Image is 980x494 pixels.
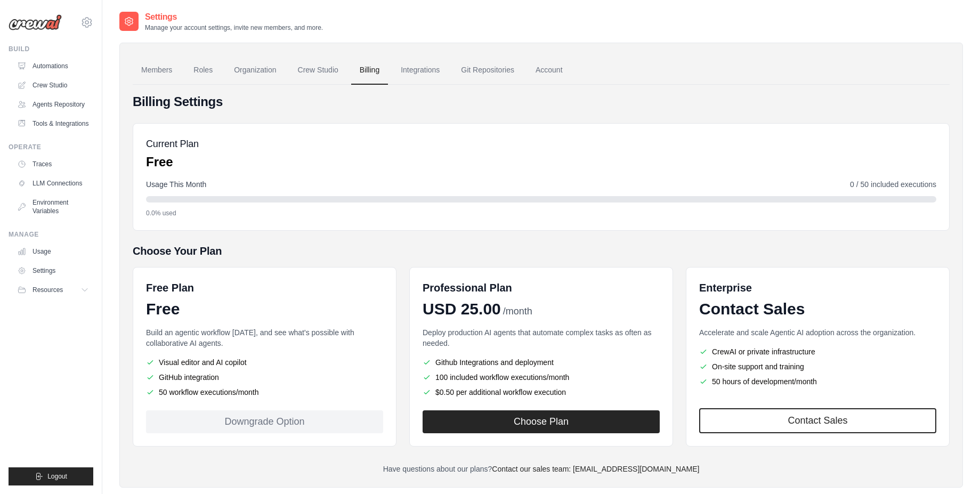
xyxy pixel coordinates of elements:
[699,299,936,319] div: Contact Sales
[13,58,93,75] a: Automations
[13,243,93,260] a: Usage
[850,179,936,190] span: 0 / 50 included executions
[423,357,660,368] li: Github Integrations and deployment
[146,410,383,433] div: Downgrade Option
[145,11,323,23] h2: Settings
[146,179,206,190] span: Usage This Month
[9,143,93,151] div: Operate
[351,56,388,85] a: Billing
[13,175,93,192] a: LLM Connections
[146,299,383,319] div: Free
[146,357,383,368] li: Visual editor and AI copilot
[9,467,93,485] button: Logout
[423,410,660,433] button: Choose Plan
[699,408,936,433] a: Contact Sales
[699,361,936,372] li: On-site support and training
[9,230,93,239] div: Manage
[392,56,448,85] a: Integrations
[699,376,936,387] li: 50 hours of development/month
[9,45,93,53] div: Build
[133,464,950,474] p: Have questions about our plans?
[185,56,221,85] a: Roles
[699,280,936,295] h6: Enterprise
[423,387,660,398] li: $0.50 per additional workflow execution
[503,304,532,319] span: /month
[13,156,93,173] a: Traces
[133,244,950,258] h5: Choose Your Plan
[527,56,571,85] a: Account
[146,387,383,398] li: 50 workflow executions/month
[133,93,950,110] h4: Billing Settings
[289,56,347,85] a: Crew Studio
[146,136,199,151] h5: Current Plan
[699,327,936,338] p: Accelerate and scale Agentic AI adoption across the organization.
[33,286,63,294] span: Resources
[47,472,67,481] span: Logout
[13,77,93,94] a: Crew Studio
[13,96,93,113] a: Agents Repository
[146,209,176,217] span: 0.0% used
[452,56,523,85] a: Git Repositories
[13,194,93,220] a: Environment Variables
[13,115,93,132] a: Tools & Integrations
[423,280,512,295] h6: Professional Plan
[9,14,62,30] img: Logo
[146,280,194,295] h6: Free Plan
[133,56,181,85] a: Members
[423,327,660,349] p: Deploy production AI agents that automate complex tasks as often as needed.
[492,465,699,473] a: Contact our sales team: [EMAIL_ADDRESS][DOMAIN_NAME]
[145,23,323,32] p: Manage your account settings, invite new members, and more.
[699,346,936,357] li: CrewAI or private infrastructure
[146,153,199,171] p: Free
[423,299,501,319] span: USD 25.00
[225,56,285,85] a: Organization
[146,372,383,383] li: GitHub integration
[423,372,660,383] li: 100 included workflow executions/month
[146,327,383,349] p: Build an agentic workflow [DATE], and see what's possible with collaborative AI agents.
[13,281,93,298] button: Resources
[13,262,93,279] a: Settings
